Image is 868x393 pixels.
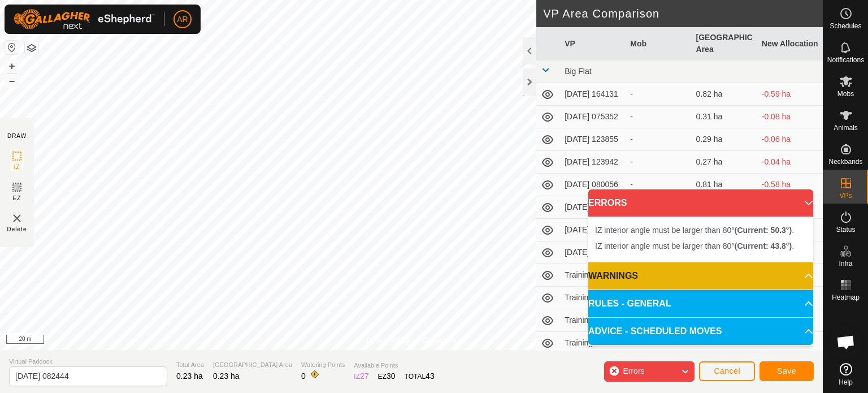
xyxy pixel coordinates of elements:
span: Help [839,379,853,386]
th: VP [560,27,626,61]
span: 0.23 ha [176,372,203,381]
a: Contact Us [423,335,456,346]
button: Map Layers [25,41,38,55]
span: Save [777,366,796,375]
div: - [630,111,687,123]
span: IZ interior angle must be larger than 80° . [595,226,794,235]
span: Cancel [714,366,740,375]
td: -0.04 ha [757,151,823,174]
span: ADVICE - SCHEDULED MOVES [588,325,722,338]
button: – [5,74,19,88]
td: [DATE] 164131 [560,83,626,106]
td: 0.81 ha [692,174,757,196]
p-accordion-header: ADVICE - SCHEDULED MOVES [588,318,813,345]
span: Virtual Paddock [9,357,167,366]
span: Available Points [354,361,434,370]
div: - [630,88,687,100]
td: -0.58 ha [757,174,823,196]
span: 43 [426,372,435,381]
span: Infra [839,260,852,267]
span: RULES - GENERAL [588,297,671,310]
span: Watering Points [301,360,345,370]
div: - [630,156,687,168]
div: TOTAL [405,370,435,382]
span: Total Area [176,360,204,370]
button: + [5,59,19,73]
span: WARNINGS [588,269,638,283]
span: Status [836,226,855,233]
img: VP [10,211,24,225]
td: [DATE] 123942 [560,151,626,174]
span: Big Flat [565,67,591,76]
button: Reset Map [5,41,19,54]
div: - [630,133,687,145]
td: [DATE] 080119 [560,196,626,219]
td: Training-VP003 [560,309,626,332]
span: AR [177,14,188,25]
td: 0.82 ha [692,83,757,106]
td: 0.27 ha [692,151,757,174]
td: Training-VP001 [560,264,626,287]
span: ERRORS [588,196,627,210]
span: Schedules [830,23,861,29]
p-accordion-header: RULES - GENERAL [588,290,813,317]
span: Delete [7,225,27,234]
td: [DATE] 123855 [560,128,626,151]
td: -0.59 ha [757,83,823,106]
td: [DATE] 080056 [560,174,626,196]
span: 30 [387,372,396,381]
b: (Current: 43.8°) [735,241,792,251]
span: 0 [301,372,306,381]
h2: VP Area Comparison [543,7,823,20]
b: (Current: 50.3°) [735,226,792,235]
span: 0.23 ha [213,372,240,381]
td: -0.06 ha [757,128,823,151]
td: Training-VP004 [560,332,626,355]
div: EZ [378,370,396,382]
span: Heatmap [832,294,860,301]
a: Privacy Policy [367,335,409,346]
span: Mobs [837,90,854,97]
span: 27 [360,372,369,381]
td: [DATE] 075352 [560,106,626,128]
div: - [630,179,687,191]
span: Errors [623,366,644,375]
span: IZ [14,163,20,171]
span: [GEOGRAPHIC_DATA] Area [213,360,292,370]
p-accordion-content: ERRORS [588,217,813,262]
button: Save [759,361,814,381]
span: Notifications [827,57,864,63]
td: [DATE] 125659 [560,241,626,264]
th: New Allocation [757,27,823,61]
span: Neckbands [828,158,862,165]
span: Animals [834,124,858,131]
th: [GEOGRAPHIC_DATA] Area [692,27,757,61]
span: IZ interior angle must be larger than 80° . [595,241,794,251]
td: 0.29 ha [692,128,757,151]
span: VPs [839,192,852,199]
p-accordion-header: ERRORS [588,189,813,217]
div: DRAW [7,132,27,140]
td: [DATE] 114718 [560,219,626,241]
th: Mob [626,27,691,61]
td: Training-VP002 [560,287,626,309]
img: Gallagher Logo [14,9,155,29]
a: Help [823,359,868,390]
p-accordion-header: WARNINGS [588,262,813,290]
td: -0.08 ha [757,106,823,128]
div: Open chat [829,325,863,359]
button: Cancel [699,361,755,381]
div: IZ [354,370,368,382]
td: 0.31 ha [692,106,757,128]
span: EZ [13,194,21,202]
